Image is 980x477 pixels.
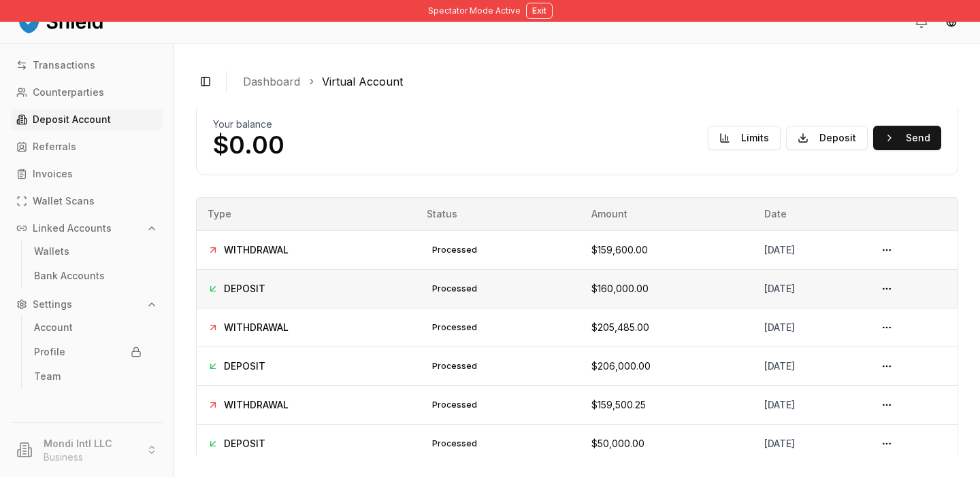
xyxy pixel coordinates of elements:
[29,241,147,262] a: Wallets
[764,437,854,450] div: [DATE]
[33,115,111,124] p: Deposit Account
[33,300,72,309] p: Settings
[708,126,781,150] button: Limits
[224,437,265,450] span: DEPOSIT
[33,88,104,97] p: Counterparties
[11,136,163,158] a: Referrals
[33,224,112,233] p: Linked Accounts
[873,126,941,150] button: Send
[11,190,163,212] a: Wallet Scans
[764,282,854,296] div: [DATE]
[29,317,147,338] a: Account
[11,109,163,130] a: Deposit Account
[591,244,648,255] span: $159,600.00
[11,163,163,185] a: Invoices
[34,271,105,281] p: Bank Accounts
[753,198,865,230] th: Date
[243,73,300,90] a: Dashboard
[427,397,483,413] div: processed
[197,198,416,230] th: Type
[224,398,289,412] span: WITHDRAWAL
[11,217,163,239] button: Linked Accounts
[427,242,483,258] div: processed
[224,321,289,334] span: WITHDRAWAL
[33,196,95,206] p: Wallet Scans
[243,73,947,90] nav: breadcrumb
[33,60,95,70] p: Transactions
[34,347,65,357] p: Profile
[213,118,284,131] h2: Your balance
[591,360,651,372] span: $206,000.00
[581,198,753,230] th: Amount
[224,282,265,296] span: DEPOSIT
[224,359,265,373] span: DEPOSIT
[416,198,581,230] th: Status
[764,359,854,373] div: [DATE]
[34,247,69,256] p: Wallets
[764,321,854,334] div: [DATE]
[591,321,649,333] span: $205,485.00
[427,281,483,297] div: processed
[591,438,644,449] span: $50,000.00
[591,399,646,410] span: $159,500.25
[34,323,73,332] p: Account
[427,319,483,336] div: processed
[11,82,163,103] a: Counterparties
[29,341,147,363] a: Profile
[427,436,483,452] div: processed
[224,243,289,257] span: WITHDRAWAL
[591,283,649,294] span: $160,000.00
[11,294,163,315] button: Settings
[11,54,163,76] a: Transactions
[33,169,73,179] p: Invoices
[322,73,403,90] a: Virtual Account
[764,398,854,412] div: [DATE]
[213,131,284,158] p: $0.00
[526,3,553,19] button: Exit
[34,372,61,381] p: Team
[29,366,147,387] a: Team
[428,5,521,16] span: Spectator Mode Active
[427,358,483,374] div: processed
[786,126,868,150] button: Deposit
[29,265,147,287] a: Bank Accounts
[33,142,76,152] p: Referrals
[764,243,854,257] div: [DATE]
